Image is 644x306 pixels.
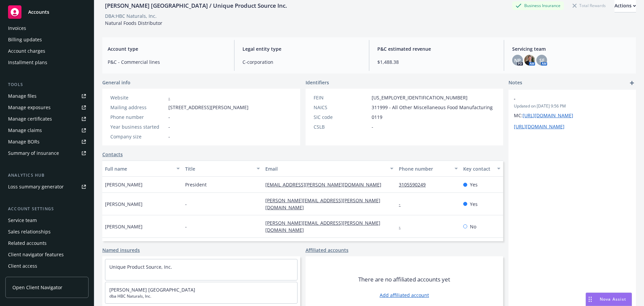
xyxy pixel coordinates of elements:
[508,79,522,87] span: Notes
[5,102,89,113] a: Manage exposures
[5,46,89,56] a: Account charges
[8,249,64,260] div: Client navigator features
[243,58,361,65] span: C-corporation
[524,55,535,65] img: photo
[380,292,429,299] a: Add affiliated account
[5,172,89,179] div: Analytics hub
[396,161,460,177] button: Phone number
[185,201,187,208] span: -
[399,165,450,172] div: Phone number
[105,12,157,19] div: DBA: HBC Naturals, Inc.
[265,197,380,211] a: [PERSON_NAME][EMAIL_ADDRESS][PERSON_NAME][DOMAIN_NAME]
[8,181,64,192] div: Loss summary generator
[8,125,42,136] div: Manage claims
[8,57,47,68] div: Installment plans
[377,45,496,52] span: P&C estimated revenue
[102,79,130,86] span: General info
[399,223,406,230] a: -
[8,102,51,113] div: Manage exposures
[306,79,329,86] span: Identifiers
[182,161,263,177] button: Title
[110,114,166,121] div: Phone number
[628,79,636,87] a: add
[8,215,37,226] div: Service team
[102,247,140,254] a: Named insureds
[185,181,207,188] span: President
[5,34,89,45] a: Billing updates
[358,275,450,283] span: There are no affiliated accounts yet
[109,264,172,270] a: Unique Product Source, Inc.
[105,20,162,26] span: Natural Foods Distributor
[539,57,544,64] span: SF
[110,104,166,111] div: Mailing address
[5,57,89,68] a: Installment plans
[109,293,293,299] span: dba HBC Naturals, Inc.
[586,293,594,306] div: Drag to move
[243,45,361,52] span: Legal entity type
[105,223,143,230] span: [PERSON_NAME]
[314,114,369,121] div: SIC code
[5,23,89,34] a: Invoices
[5,148,89,159] a: Summary of insurance
[470,181,478,188] span: Yes
[470,201,478,208] span: Yes
[5,238,89,249] a: Related accounts
[102,151,123,158] a: Contacts
[586,293,632,306] button: Nova Assist
[512,45,631,52] span: Servicing team
[372,94,468,101] span: [US_EMPLOYER_IDENTIFICATION_NUMBER]
[5,249,89,260] a: Client navigator features
[463,165,493,172] div: Key contact
[168,104,249,111] span: [STREET_ADDRESS][PERSON_NAME]
[399,181,431,188] a: 3105590249
[461,161,503,177] button: Key contact
[5,125,89,136] a: Manage claims
[110,133,166,140] div: Company size
[265,181,387,188] a: [EMAIL_ADDRESS][PERSON_NAME][DOMAIN_NAME]
[314,94,369,101] div: FEIN
[168,94,170,101] a: -
[372,104,493,111] span: 311999 - All Other Miscellaneous Food Manufacturing
[8,91,37,101] div: Manage files
[102,1,290,10] div: [PERSON_NAME] [GEOGRAPHIC_DATA] / Unique Product Source Inc.
[508,90,636,135] div: -Updated on [DATE] 9:56 PMMC:[URL][DOMAIN_NAME][URL][DOMAIN_NAME]
[185,223,187,230] span: -
[168,114,170,121] span: -
[5,91,89,101] a: Manage files
[8,23,26,34] div: Invoices
[8,261,37,271] div: Client access
[5,114,89,124] a: Manage certificates
[5,136,89,147] a: Manage BORs
[5,181,89,192] a: Loss summary generator
[265,165,386,172] div: Email
[514,112,631,119] p: MC:
[110,94,166,101] div: Website
[372,114,382,121] span: 0119
[8,34,42,45] div: Billing updates
[399,201,406,207] a: -
[5,3,89,21] a: Accounts
[8,226,51,237] div: Sales relationships
[512,1,564,10] div: Business Insurance
[372,123,373,130] span: -
[314,123,369,130] div: CSLB
[110,123,166,130] div: Year business started
[377,58,496,65] span: $1,488.38
[109,287,195,293] a: [PERSON_NAME] [GEOGRAPHIC_DATA]
[102,161,182,177] button: Full name
[28,9,49,15] span: Accounts
[600,296,626,302] span: Nova Assist
[514,103,631,109] span: Updated on [DATE] 9:56 PM
[108,45,226,52] span: Account type
[470,223,476,230] span: No
[105,165,172,172] div: Full name
[8,46,45,56] div: Account charges
[263,161,396,177] button: Email
[12,284,62,291] span: Open Client Navigator
[108,58,226,65] span: P&C - Commercial lines
[168,123,170,130] span: -
[8,148,59,159] div: Summary of insurance
[5,81,89,88] div: Tools
[514,57,521,64] span: NP
[569,1,609,10] div: Total Rewards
